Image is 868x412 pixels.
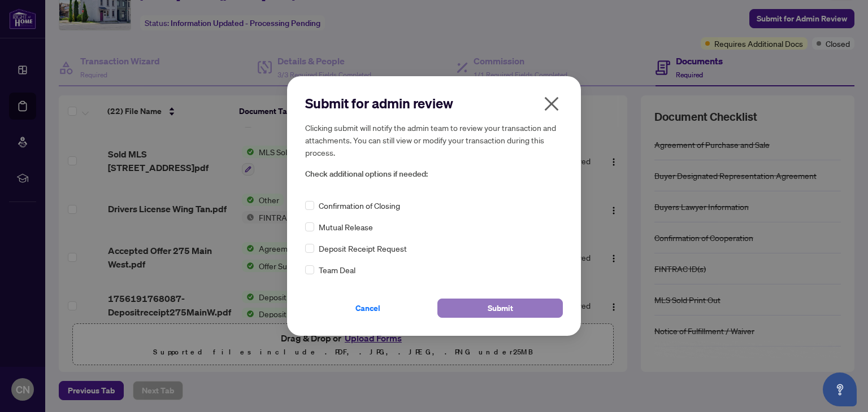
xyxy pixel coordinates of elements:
span: Mutual Release [319,221,373,233]
span: Team Deal [319,264,355,276]
span: Confirmation of Closing [319,199,400,212]
button: Cancel [305,299,431,318]
span: Cancel [355,299,380,317]
h5: Clicking submit will notify the admin team to review your transaction and attachments. You can st... [305,121,563,159]
button: Open asap [823,372,857,406]
h2: Submit for admin review [305,94,563,112]
button: Submit [437,299,563,318]
span: Check additional options if needed: [305,168,563,181]
span: Submit [488,299,513,317]
span: close [542,95,561,113]
span: Deposit Receipt Request [319,242,407,255]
